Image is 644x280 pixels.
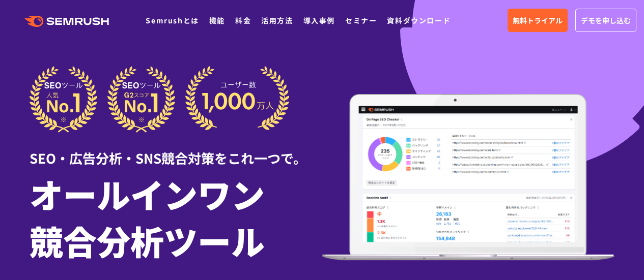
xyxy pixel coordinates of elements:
a: デモを申し込む [575,9,636,32]
a: 導入事例 [303,15,335,25]
span: 無料トライアル [513,15,563,26]
span: デモを申し込む [581,15,631,26]
h1: オールインワン 競合分析ツール [30,170,322,264]
a: 料金 [235,15,251,25]
a: 機能 [209,15,225,25]
a: Semrushとは [146,15,199,25]
a: 活用方法 [261,15,293,25]
a: セミナー [345,15,377,25]
a: 無料トライアル [508,9,568,32]
div: SEO・広告分析・SNS競合対策をこれ一つで。 [30,133,322,168]
a: 資料ダウンロード [387,15,451,25]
